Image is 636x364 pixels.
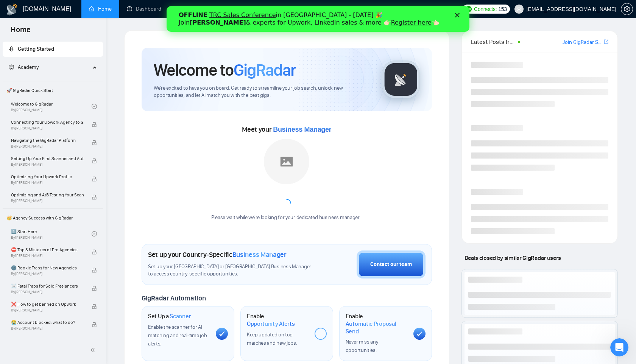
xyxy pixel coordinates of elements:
span: 😭 Account blocked: what to do? [11,319,84,326]
span: We're excited to have you on board. Get ready to streamline your job search, unlock new opportuni... [154,85,370,99]
span: GigRadar [234,60,296,80]
a: Welcome to GigRadarBy[PERSON_NAME] [11,98,92,115]
img: gigradar-logo.png [382,61,420,98]
span: user [516,6,522,12]
span: check-circle [92,104,97,109]
button: setting [621,3,633,15]
span: By [PERSON_NAME] [11,162,84,167]
span: By [PERSON_NAME] [11,326,84,331]
span: export [604,39,608,45]
span: Setting Up Your First Scanner and Auto-Bidder [11,155,84,162]
span: Opportunity Alerts [247,320,295,328]
h1: Set up your Country-Specific [148,250,287,259]
span: Automatic Proposal Send [346,320,407,335]
span: Scanner [170,313,191,320]
span: ❌ How to get banned on Upwork [11,300,84,308]
span: Connects: [474,5,497,13]
span: 🌚 Rookie Traps for New Agencies [11,264,84,272]
span: 🚀 GigRadar Quick Start [3,83,102,98]
div: Contact our team [370,260,412,269]
span: fund-projection-screen [9,64,14,70]
span: Business Manager [273,126,331,133]
span: Meet your [242,125,331,134]
span: lock [92,122,97,127]
span: ☠️ Fatal Traps for Solo Freelancers [11,282,84,290]
span: Enable the scanner for AI matching and real-time job alerts. [148,324,207,347]
a: Join GigRadar Slack Community [563,38,602,47]
span: Latest Posts from the GigRadar Community [471,37,516,47]
span: setting [621,6,633,12]
span: Optimizing and A/B Testing Your Scanner for Better Results [11,191,84,199]
h1: Welcome to [154,60,296,80]
span: By [PERSON_NAME] [11,144,84,149]
a: setting [621,6,633,12]
button: Contact our team [357,250,426,278]
img: upwork-logo.png [466,6,472,12]
span: lock [92,268,97,273]
img: placeholder.png [264,139,309,184]
span: Getting Started [18,46,54,52]
span: lock [92,322,97,327]
span: Business Manager [232,250,287,259]
span: lock [92,158,97,163]
span: loading [281,198,292,209]
a: 1️⃣ Start HereBy[PERSON_NAME] [11,226,92,242]
a: dashboardDashboard [127,6,161,12]
span: By [PERSON_NAME] [11,308,84,313]
span: lock [92,249,97,255]
span: lock [92,176,97,182]
span: Connecting Your Upwork Agency to GigRadar [11,118,84,126]
span: Home [5,24,37,40]
span: By [PERSON_NAME] [11,126,84,131]
span: Optimizing Your Upwork Profile [11,173,84,180]
div: Please wait while we're looking for your dedicated business manager... [207,214,367,221]
a: homeHome [89,6,112,12]
span: 153 [498,5,507,13]
span: rocket [9,46,14,51]
span: Academy [18,64,39,70]
h1: Set Up a [148,313,191,320]
span: lock [92,140,97,145]
a: Register here [224,13,265,20]
img: logo [6,3,18,16]
iframe: Intercom live chat [610,338,628,356]
span: Deals closed by similar GigRadar users [461,251,564,264]
span: By [PERSON_NAME] [11,290,84,294]
span: GigRadar Automation [142,294,206,302]
span: lock [92,286,97,291]
span: Keep updated on top matches and new jobs. [247,331,297,346]
span: By [PERSON_NAME] [11,180,84,185]
a: export [604,38,608,45]
h1: Enable [247,313,309,327]
iframe: Intercom live chat banner [167,6,469,32]
span: By [PERSON_NAME] [11,199,84,203]
span: 👑 Agency Success with GigRadar [3,210,102,226]
span: Navigating the GigRadar Platform [11,137,84,144]
span: lock [92,194,97,200]
span: lock [92,304,97,309]
span: ⛔ Top 3 Mistakes of Pro Agencies [11,246,84,254]
span: Never miss any opportunities. [346,339,378,353]
h1: Enable [346,313,407,335]
span: By [PERSON_NAME] [11,254,84,258]
span: Academy [9,64,39,70]
span: double-left [90,346,98,354]
span: Set up your [GEOGRAPHIC_DATA] or [GEOGRAPHIC_DATA] Business Manager to access country-specific op... [148,263,315,278]
span: By [PERSON_NAME] [11,272,84,276]
li: Getting Started [3,42,103,57]
div: Close [288,7,296,11]
span: check-circle [92,231,97,236]
a: searchScanner [176,6,204,12]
